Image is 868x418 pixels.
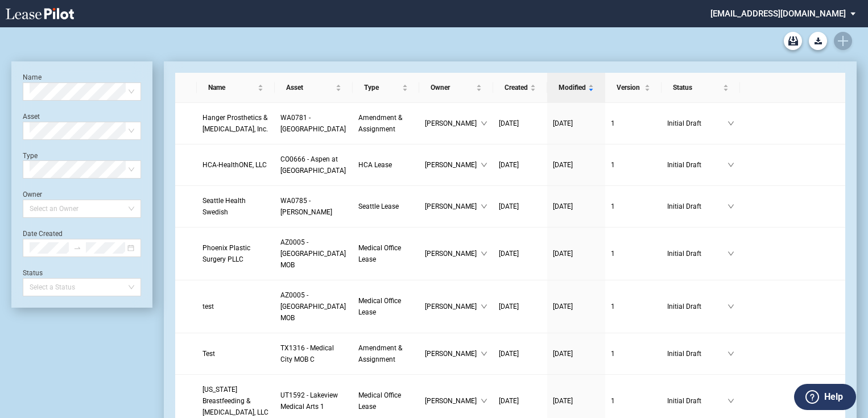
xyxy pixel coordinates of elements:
[358,295,414,318] a: Medical Office Lease
[499,159,542,171] a: [DATE]
[547,73,605,103] th: Modified
[286,82,333,93] span: Asset
[358,159,414,171] a: HCA Lease
[353,73,419,103] th: Type
[667,301,728,312] span: Initial Draft
[202,244,250,263] span: Phoenix Plastic Surgery PLLC
[611,118,656,129] a: 1
[611,248,656,259] a: 1
[275,73,353,103] th: Asset
[358,391,401,411] span: Medical Office Lease
[553,303,573,311] span: [DATE]
[481,203,487,210] span: down
[202,114,268,133] span: Hanger Prosthetics & Orthotics, Inc.
[505,82,528,93] span: Created
[499,350,519,358] span: [DATE]
[425,248,480,259] span: [PERSON_NAME]
[202,197,246,216] span: Seattle Health Swedish
[553,202,573,210] span: [DATE]
[667,118,728,129] span: Initial Draft
[425,348,480,359] span: [PERSON_NAME]
[611,250,615,258] span: 1
[358,297,401,316] span: Medical Office Lease
[202,112,269,135] a: Hanger Prosthetics & [MEDICAL_DATA], Inc.
[364,82,400,93] span: Type
[553,248,600,259] a: [DATE]
[667,395,728,407] span: Initial Draft
[499,248,542,259] a: [DATE]
[208,82,255,93] span: Name
[605,73,662,103] th: Version
[202,384,269,418] a: [US_STATE] Breastfeeding & [MEDICAL_DATA], LLC
[611,348,656,359] a: 1
[358,344,402,363] span: Amendment & Assignment
[673,82,721,93] span: Status
[419,73,493,103] th: Owner
[499,201,542,212] a: [DATE]
[611,395,656,407] a: 1
[553,250,573,258] span: [DATE]
[728,203,734,210] span: down
[667,201,728,212] span: Initial Draft
[425,118,480,129] span: [PERSON_NAME]
[499,303,519,311] span: [DATE]
[202,303,214,311] span: test
[358,242,414,265] a: Medical Office Lease
[611,301,656,312] a: 1
[23,152,38,160] label: Type
[499,395,542,407] a: [DATE]
[425,301,480,312] span: [PERSON_NAME]
[280,114,346,133] span: WA0781 - Madison Medical Tower
[824,390,843,404] label: Help
[805,32,830,50] md-menu: Download Blank Form List
[358,202,399,210] span: Seattle Lease
[23,230,63,238] label: Date Created
[617,82,642,93] span: Version
[662,73,740,103] th: Status
[667,159,728,171] span: Initial Draft
[73,244,81,252] span: swap-right
[202,348,269,359] a: Test
[280,391,338,411] span: UT1592 - Lakeview Medical Arts 1
[358,342,414,365] a: Amendment & Assignment
[493,73,547,103] th: Created
[23,269,43,277] label: Status
[73,244,81,252] span: to
[197,73,275,103] th: Name
[280,154,347,176] a: CO0666 - Aspen at [GEOGRAPHIC_DATA]
[611,201,656,212] a: 1
[481,350,487,357] span: down
[358,114,402,133] span: Amendment & Assignment
[280,197,332,216] span: WA0785 - Arnold
[784,32,802,50] a: Archive
[499,119,519,127] span: [DATE]
[481,398,487,404] span: down
[728,120,734,127] span: down
[499,301,542,312] a: [DATE]
[553,161,573,169] span: [DATE]
[431,82,473,93] span: Owner
[559,82,586,93] span: Modified
[358,112,414,135] a: Amendment & Assignment
[481,303,487,310] span: down
[202,159,269,171] a: HCA-HealthONE, LLC
[611,161,615,169] span: 1
[667,248,728,259] span: Initial Draft
[499,161,519,169] span: [DATE]
[499,348,542,359] a: [DATE]
[611,202,615,210] span: 1
[358,390,414,412] a: Medical Office Lease
[23,191,42,198] label: Owner
[553,350,573,358] span: [DATE]
[358,244,401,263] span: Medical Office Lease
[553,118,600,129] a: [DATE]
[280,238,346,269] span: AZ0005 - North Mountain MOB
[358,161,392,169] span: HCA Lease
[728,162,734,168] span: down
[358,201,414,212] a: Seattle Lease
[280,390,347,412] a: UT1592 - Lakeview Medical Arts 1
[553,301,600,312] a: [DATE]
[553,395,600,407] a: [DATE]
[553,201,600,212] a: [DATE]
[481,250,487,257] span: down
